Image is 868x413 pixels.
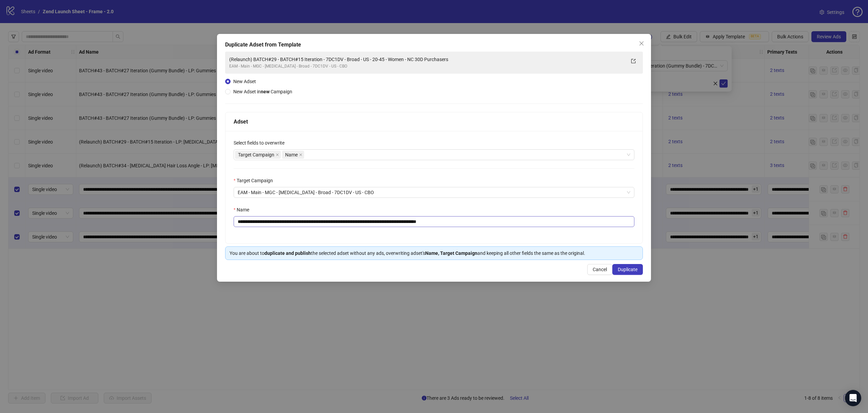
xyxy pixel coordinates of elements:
[230,249,638,257] div: You are about to the selected adset without any ads, overwriting adset's and keeping all other fi...
[225,41,643,49] div: Duplicate Adset from Template
[587,264,612,275] button: Cancel
[234,177,277,184] label: Target Campaign
[282,151,304,159] span: Name
[631,59,636,63] span: export
[612,264,643,275] button: Duplicate
[229,63,625,70] div: EAM - Main - MGC - [MEDICAL_DATA] - Broad - 7DC1DV - US - CBO
[593,267,607,272] span: Cancel
[238,187,630,198] span: EAM - Main - MGC - Postpartum - Broad - 7DC1DV - US - CBO
[285,151,298,158] span: Name
[234,117,634,126] div: Adset
[234,206,254,213] label: Name
[233,79,256,84] span: New Adset
[261,89,270,94] strong: new
[845,390,861,406] div: Open Intercom Messenger
[636,38,647,49] button: Close
[264,250,311,256] strong: duplicate and publish
[425,250,477,256] strong: Name, Target Campaign
[299,153,302,156] span: close
[238,151,274,158] span: Target Campaign
[234,216,634,227] input: Name
[639,41,644,46] span: close
[233,89,292,94] span: New Adset in Campaign
[235,151,281,159] span: Target Campaign
[276,153,279,156] span: close
[234,139,289,147] label: Select fields to overwrite
[229,56,625,63] div: (Relaunch) BATCH#29 - BATCH#15 Iteration - 7DC1DV - Broad - US - 20-45 - Women - NC 30D Purchasers
[618,267,637,272] span: Duplicate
